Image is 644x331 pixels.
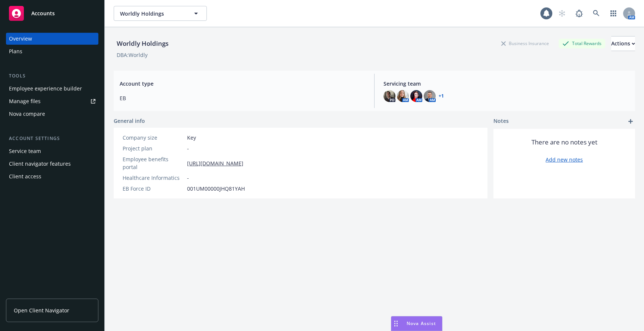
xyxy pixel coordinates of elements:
a: Add new notes [546,156,583,163]
div: Total Rewards [559,39,605,48]
span: There are no notes yet [531,138,597,147]
button: Nova Assist [391,316,442,331]
a: add [626,117,635,126]
a: Client navigator features [6,158,98,170]
span: Key [187,134,196,141]
span: EB [120,94,365,102]
div: Manage files [9,95,41,107]
div: EB Force ID [123,185,184,192]
a: Nova compare [6,108,98,120]
span: Servicing team [383,80,629,87]
div: Account settings [6,135,98,142]
span: Accounts [31,10,55,16]
a: [URL][DOMAIN_NAME] [187,159,243,167]
span: 001UM00000JHQ81YAH [187,185,245,192]
div: Company size [123,134,184,141]
button: Actions [611,36,635,51]
img: photo [424,90,436,102]
div: Project plan [123,144,184,152]
div: Client navigator features [9,158,71,170]
div: Actions [611,36,635,51]
span: Account type [120,80,365,87]
a: Accounts [6,3,98,24]
span: Open Client Navigator [14,306,69,314]
a: Report a Bug [572,6,587,21]
div: Client access [9,171,41,182]
a: Client access [6,171,98,182]
div: Overview [9,33,32,45]
img: photo [397,90,409,102]
div: Tools [6,72,98,80]
a: Manage files [6,95,98,107]
span: Notes [493,117,509,126]
span: - [187,174,189,182]
span: General info [114,117,145,125]
div: Business Insurance [498,39,553,48]
a: Switch app [606,6,621,21]
a: Overview [6,33,98,45]
div: Worldly Holdings [114,39,171,48]
div: Employee benefits portal [123,155,184,171]
div: Plans [9,45,22,57]
img: photo [383,90,395,102]
div: Nova compare [9,108,45,120]
a: +1 [439,94,444,98]
span: - [187,144,189,152]
a: Start snowing [555,6,569,21]
a: Search [589,6,604,21]
div: Service team [9,145,41,157]
a: Service team [6,145,98,157]
div: Healthcare Informatics [123,174,184,182]
div: Drag to move [391,316,401,331]
div: DBA: Worldly [117,51,148,59]
a: Plans [6,45,98,57]
span: Worldly Holdings [120,10,184,17]
img: photo [410,90,422,102]
a: Employee experience builder [6,83,98,95]
button: Worldly Holdings [114,6,207,21]
span: Nova Assist [407,320,436,327]
div: Employee experience builder [9,83,82,95]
